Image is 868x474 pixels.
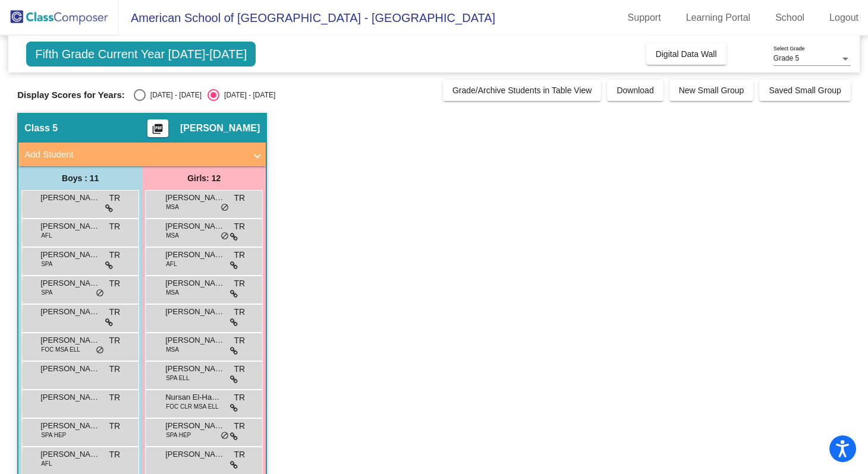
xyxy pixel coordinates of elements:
[677,8,760,27] a: Learning Portal
[773,54,799,62] span: Grade 5
[109,306,121,318] span: TR
[769,86,841,95] span: Saved Small Group
[166,374,189,383] span: SPA ELL
[147,119,168,137] button: Print Students Details
[41,288,52,297] span: SPA
[40,448,100,460] span: [PERSON_NAME]
[40,420,100,432] span: [PERSON_NAME]
[166,231,179,240] span: MSA
[180,122,260,134] span: [PERSON_NAME]
[165,249,225,261] span: [PERSON_NAME]
[234,220,246,233] span: TR
[234,448,246,461] span: TR
[40,249,100,261] span: [PERSON_NAME]
[221,431,229,441] span: do_not_disturb_alt
[24,148,246,162] mat-panel-title: Add Student
[109,334,121,347] span: TR
[166,288,179,297] span: MSA
[165,192,225,204] span: [PERSON_NAME]
[166,402,218,411] span: FOC CLR MSA ELL
[109,220,121,233] span: TR
[119,8,495,27] span: American School of [GEOGRAPHIC_DATA] - [GEOGRAPHIC_DATA]
[165,420,225,432] span: [PERSON_NAME]
[165,334,225,346] span: [PERSON_NAME]
[452,86,592,95] span: Grade/Archive Students in Table View
[41,345,80,354] span: FOC MSA ELL
[234,192,246,204] span: TR
[669,80,754,101] button: New Small Group
[165,363,225,375] span: [PERSON_NAME]
[96,346,104,355] span: do_not_disturb_alt
[142,166,266,190] div: Girls: 12
[443,80,602,101] button: Grade/Archive Students in Table View
[165,277,225,289] span: [PERSON_NAME]
[109,249,121,261] span: TR
[41,231,52,240] span: AFL
[18,143,266,166] mat-expansion-panel-header: Add Student
[617,86,653,95] span: Download
[41,260,52,268] span: SPA
[165,306,225,318] span: [PERSON_NAME]
[759,80,850,101] button: Saved Small Group
[40,192,100,204] span: [PERSON_NAME]
[165,220,225,232] span: [PERSON_NAME]
[234,277,246,290] span: TR
[96,289,104,298] span: do_not_disturb_alt
[109,420,121,432] span: TR
[109,192,121,204] span: TR
[109,391,121,404] span: TR
[18,166,142,190] div: Boys : 11
[166,203,179,211] span: MSA
[40,220,100,232] span: [PERSON_NAME]
[146,90,202,100] div: [DATE] - [DATE]
[26,42,256,67] span: Fifth Grade Current Year [DATE]-[DATE]
[41,459,52,468] span: AFL
[219,90,275,100] div: [DATE] - [DATE]
[234,420,246,432] span: TR
[41,431,66,440] span: SPA HEP
[820,8,868,27] a: Logout
[109,363,121,375] span: TR
[40,277,100,289] span: [PERSON_NAME] de [PERSON_NAME]
[679,86,744,95] span: New Small Group
[165,391,225,403] span: Nursan El-Hammali
[166,345,179,354] span: MSA
[24,122,58,134] span: Class 5
[150,123,165,140] mat-icon: picture_as_pdf
[165,448,225,460] span: [PERSON_NAME]
[109,277,121,290] span: TR
[234,334,246,347] span: TR
[234,306,246,318] span: TR
[40,363,100,375] span: [PERSON_NAME] [PERSON_NAME]
[166,260,177,268] span: AFL
[221,232,229,241] span: do_not_disturb_alt
[40,391,100,403] span: [PERSON_NAME]
[109,448,121,461] span: TR
[221,203,229,213] span: do_not_disturb_alt
[234,363,246,375] span: TR
[40,334,100,346] span: [PERSON_NAME]
[234,391,246,404] span: TR
[766,8,814,27] a: School
[656,49,717,59] span: Digital Data Wall
[646,43,727,65] button: Digital Data Wall
[607,80,663,101] button: Download
[134,89,275,101] mat-radio-group: Select an option
[17,90,125,100] span: Display Scores for Years:
[234,249,246,261] span: TR
[166,431,191,440] span: SPA HEP
[40,306,100,318] span: [PERSON_NAME]
[618,8,671,27] a: Support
